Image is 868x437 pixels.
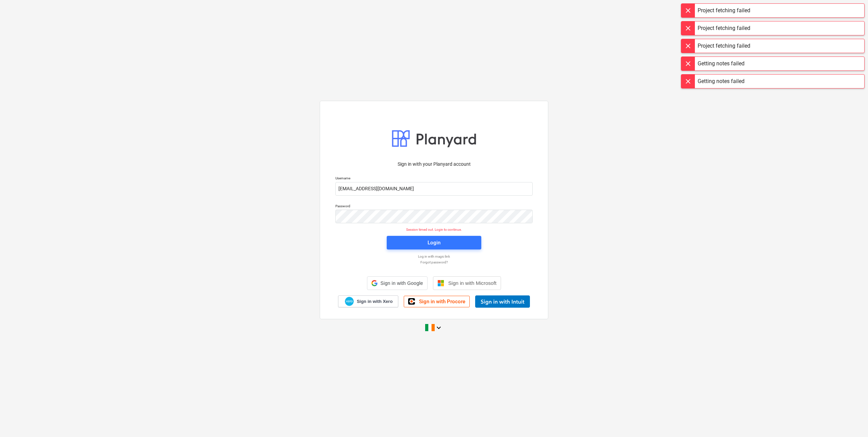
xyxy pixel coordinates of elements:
[380,280,423,286] span: Sign in with Google
[698,60,745,68] div: Getting notes failed
[335,204,533,210] p: Password
[335,182,533,196] input: Username
[332,260,536,264] a: Forgot password?
[698,77,745,85] div: Getting notes failed
[387,236,481,249] button: Login
[437,280,444,287] img: Microsoft logo
[332,254,536,259] a: Log in with magic link
[435,324,443,332] i: keyboard_arrow_down
[428,238,440,247] div: Login
[335,161,533,168] p: Sign in with your Planyard account
[357,298,393,305] span: Sign in with Xero
[448,280,497,286] span: Sign in with Microsoft
[698,24,750,32] div: Project fetching failed
[698,42,750,50] div: Project fetching failed
[335,176,533,182] p: Username
[419,298,465,305] span: Sign in with Procore
[404,296,470,307] a: Sign in with Procore
[345,297,354,306] img: Xero logo
[367,276,427,290] div: Sign in with Google
[331,227,537,232] p: Session timed out. Login to continue.
[698,6,750,15] div: Project fetching failed
[338,295,399,307] a: Sign in with Xero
